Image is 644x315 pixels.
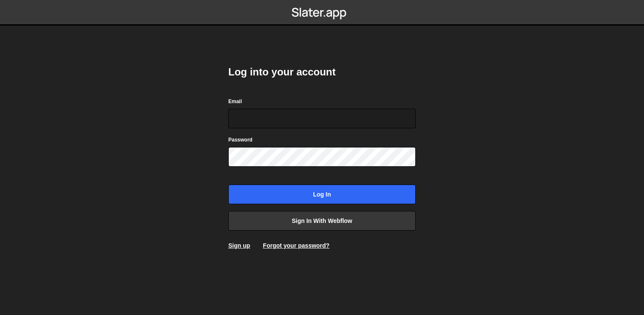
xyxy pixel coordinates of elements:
label: Password [228,136,253,144]
label: Email [228,97,242,106]
input: Log in [228,185,416,204]
a: Sign in with Webflow [228,211,416,231]
a: Sign up [228,242,250,249]
h2: Log into your account [228,65,416,79]
a: Forgot your password? [263,242,329,249]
